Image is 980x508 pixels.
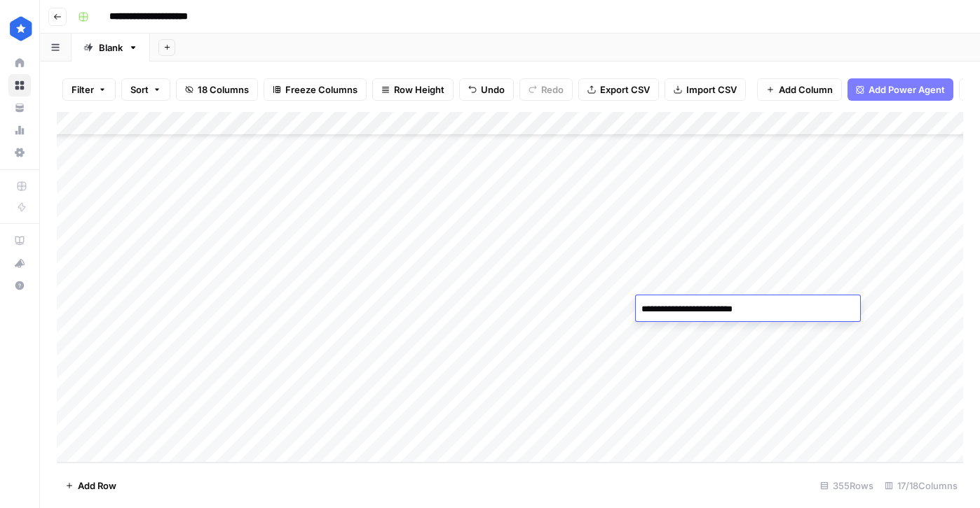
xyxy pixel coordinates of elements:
a: AirOps Academy [8,230,31,252]
div: 355 Rows [815,474,879,497]
button: Undo [459,78,514,101]
button: Filter [62,78,116,101]
span: Export CSV [600,83,650,97]
a: Home [8,52,31,74]
a: Browse [8,74,31,97]
button: Add Row [57,474,125,497]
button: Export CSV [578,78,659,101]
img: ConsumerAffairs Logo [8,16,34,41]
span: Add Column [779,83,833,97]
a: Blank [72,34,150,62]
span: Freeze Columns [285,83,358,97]
button: Workspace: ConsumerAffairs [8,11,31,46]
button: Add Power Agent [848,78,953,101]
a: Usage [8,119,31,141]
button: Add Column [757,78,842,101]
button: Sort [121,78,170,101]
a: Your Data [8,97,31,119]
span: Add Power Agent [869,83,945,97]
span: Undo [481,83,505,97]
span: Redo [541,83,564,97]
span: Import CSV [686,83,737,97]
span: Filter [72,83,94,97]
a: Settings [8,141,31,164]
span: Sort [130,83,149,97]
button: Row Height [372,78,454,101]
span: Add Row [78,479,116,493]
div: Blank [99,41,123,55]
button: What's new? [8,252,31,274]
div: What's new? [9,253,30,274]
button: 18 Columns [176,78,258,101]
button: Help + Support [8,274,31,297]
div: 17/18 Columns [879,474,963,497]
button: Import CSV [665,78,746,101]
button: Freeze Columns [264,78,367,101]
span: Row Height [394,83,444,97]
span: 18 Columns [198,83,249,97]
button: Redo [519,78,573,101]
